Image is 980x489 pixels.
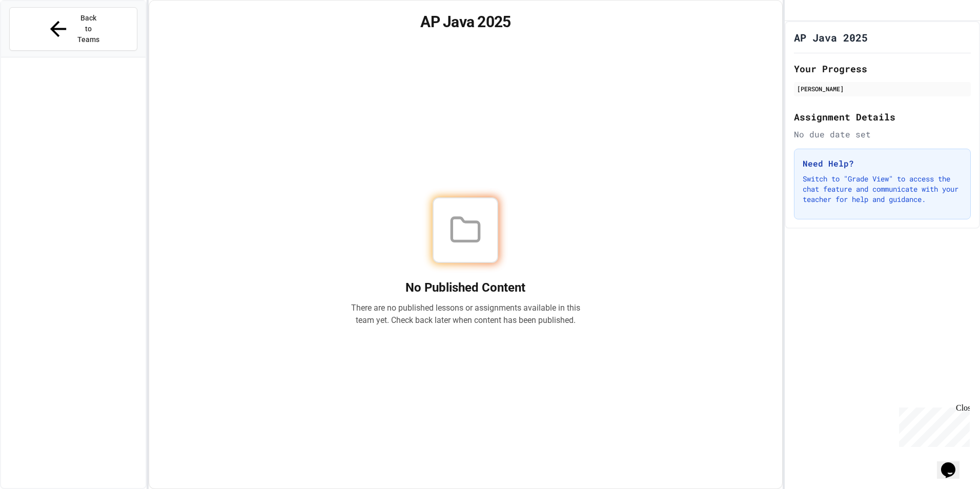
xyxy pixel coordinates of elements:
[161,13,770,31] h1: AP Java 2025
[351,302,580,327] p: There are no published lessons or assignments available in this team yet. Check back later when c...
[794,30,868,45] h1: AP Java 2025
[4,4,71,65] div: Chat with us now!Close
[794,128,971,140] div: No due date set
[797,84,968,93] div: [PERSON_NAME]
[76,13,100,45] span: Back to Teams
[895,403,970,447] iframe: chat widget
[794,110,971,124] h2: Assignment Details
[351,279,580,296] h2: No Published Content
[9,7,137,51] button: Back to Teams
[794,62,971,76] h2: Your Progress
[937,448,970,479] iframe: chat widget
[803,174,962,205] p: Switch to "Grade View" to access the chat feature and communicate with your teacher for help and ...
[803,157,962,170] h3: Need Help?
